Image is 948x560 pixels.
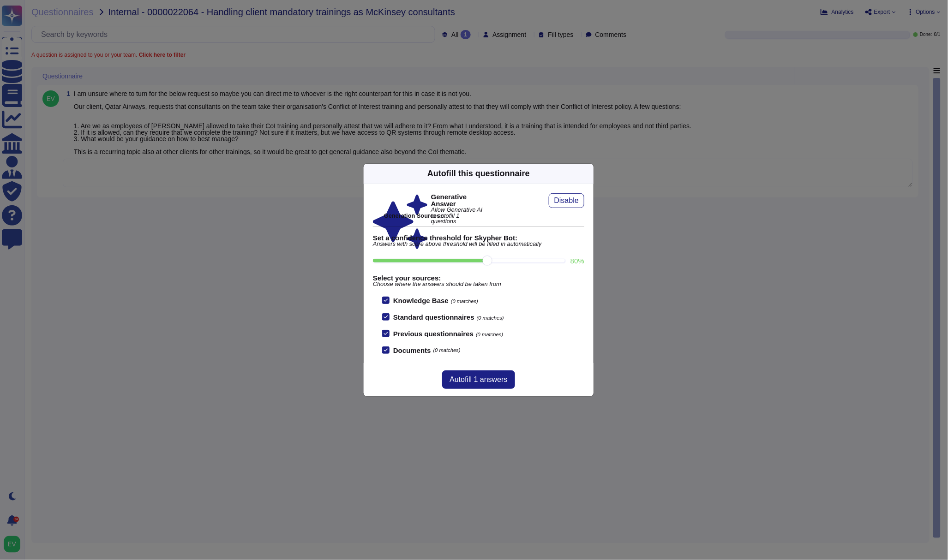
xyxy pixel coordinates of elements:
[433,348,461,353] span: (0 matches)
[393,297,449,304] b: Knowledge Base
[393,330,474,338] b: Previous questionnaires
[373,281,584,287] span: Choose where the answers should be taken from
[373,241,584,247] span: Answers with score above threshold will be filled in automatically
[384,212,444,219] b: Generation Sources :
[570,257,584,264] label: 80 %
[373,274,584,281] b: Select your sources:
[554,197,579,204] span: Disable
[442,370,515,389] button: Autofill 1 answers
[450,376,507,383] span: Autofill 1 answers
[431,193,486,207] b: Generative Answer
[451,298,478,304] span: (0 matches)
[393,313,474,321] b: Standard questionnaires
[431,207,486,225] span: Allow Generative AI to autofill 1 questions
[549,193,584,208] button: Disable
[427,167,530,180] div: Autofill this questionnaire
[477,315,504,321] span: (0 matches)
[476,332,503,337] span: (0 matches)
[393,347,431,354] b: Documents
[373,234,584,241] b: Set a confidence threshold for Skypher Bot:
